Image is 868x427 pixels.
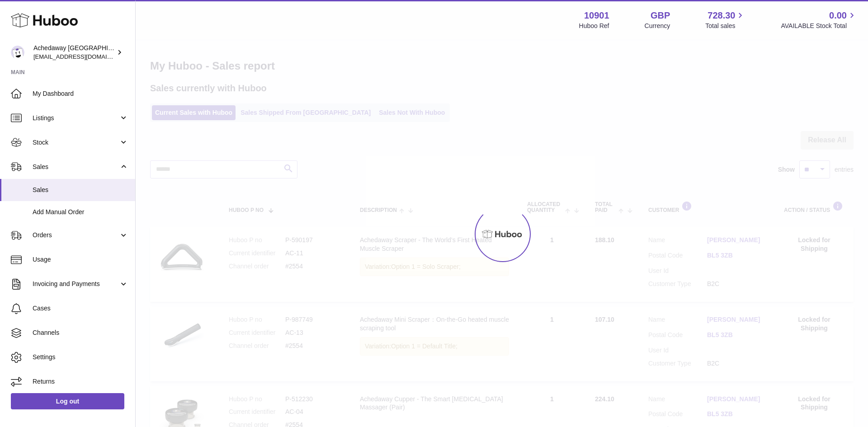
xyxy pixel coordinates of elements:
[705,9,745,30] a: 728.30 Total sales
[705,22,745,30] span: Total sales
[11,46,24,59] img: admin@newpb.co.uk
[33,53,133,60] span: [EMAIL_ADDRESS][DOMAIN_NAME]
[781,9,857,30] a: 0.00 AVAILABLE Stock Total
[33,114,119,122] span: Listings
[11,393,124,409] a: Log out
[33,231,119,239] span: Orders
[33,138,119,147] span: Stock
[33,304,128,313] span: Cases
[33,377,128,386] span: Returns
[33,280,119,288] span: Invoicing and Payments
[33,255,128,264] span: Usage
[33,89,128,98] span: My Dashboard
[33,186,128,194] span: Sales
[33,353,128,361] span: Settings
[781,22,857,30] span: AVAILABLE Stock Total
[33,163,119,171] span: Sales
[33,208,128,216] span: Add Manual Order
[829,9,847,22] span: 0.00
[708,9,735,22] span: 728.30
[584,9,609,22] strong: 10901
[579,22,609,30] div: Huboo Ref
[33,44,115,61] div: Achedaway [GEOGRAPHIC_DATA]
[33,328,128,337] span: Channels
[645,22,670,30] div: Currency
[651,9,670,22] strong: GBP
